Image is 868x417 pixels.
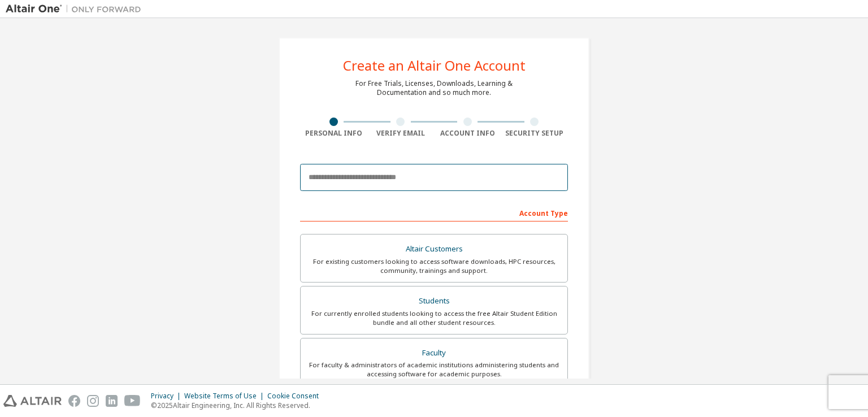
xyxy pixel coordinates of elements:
[68,395,80,407] img: facebook.svg
[307,309,561,327] div: For currently enrolled students looking to access the free Altair Student Edition bundle and all ...
[267,392,325,401] div: Cookie Consent
[307,293,561,309] div: Students
[355,79,513,97] div: For Free Trials, Licenses, Downloads, Learning & Documentation and so much more.
[307,345,561,361] div: Faculty
[151,401,325,410] p: © 2025 Altair Engineering, Inc. All Rights Reserved.
[300,129,367,138] div: Personal Info
[307,241,561,257] div: Altair Customers
[106,395,118,407] img: linkedin.svg
[367,129,435,138] div: Verify Email
[87,395,99,407] img: instagram.svg
[434,129,501,138] div: Account Info
[300,203,568,221] div: Account Type
[307,257,561,275] div: For existing customers looking to access software downloads, HPC resources, community, trainings ...
[501,129,568,138] div: Security Setup
[124,395,141,407] img: youtube.svg
[6,3,147,15] img: Altair One
[151,392,184,401] div: Privacy
[343,59,526,72] div: Create an Altair One Account
[3,395,62,407] img: altair_logo.svg
[184,392,267,401] div: Website Terms of Use
[307,360,561,379] div: For faculty & administrators of academic institutions administering students and accessing softwa...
